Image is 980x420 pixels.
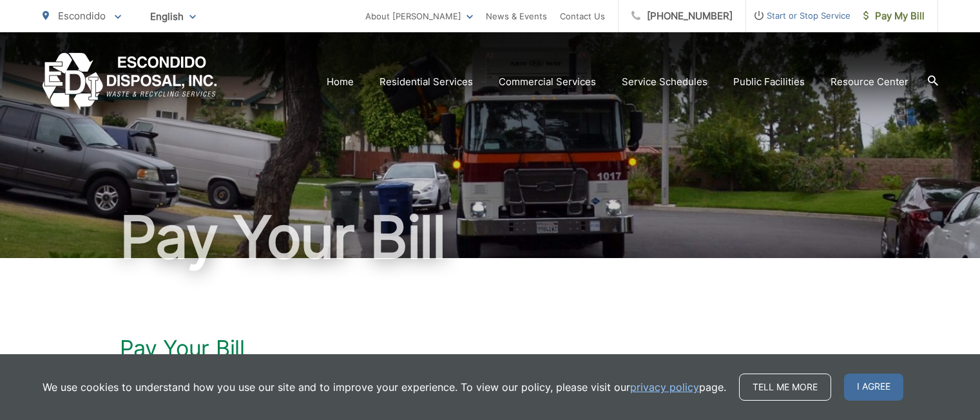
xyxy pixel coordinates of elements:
a: Commercial Services [499,74,596,90]
a: Home [327,74,354,90]
span: Escondido [58,10,106,22]
h1: Pay Your Bill [43,205,938,270]
a: Tell me more [739,374,831,401]
a: About [PERSON_NAME] [365,8,473,24]
a: Public Facilities [733,74,805,90]
h1: Pay Your Bill [120,335,861,361]
a: Contact Us [560,8,605,24]
a: Residential Services [380,74,473,90]
a: Resource Center [831,74,908,90]
a: Service Schedules [622,74,707,90]
a: privacy policy [630,379,699,395]
a: EDCD logo. Return to the homepage. [43,53,217,110]
a: News & Events [486,8,547,24]
p: We use cookies to understand how you use our site and to improve your experience. To view our pol... [43,379,726,395]
span: I agree [844,374,903,401]
span: English [140,5,206,28]
span: Pay My Bill [863,8,925,24]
